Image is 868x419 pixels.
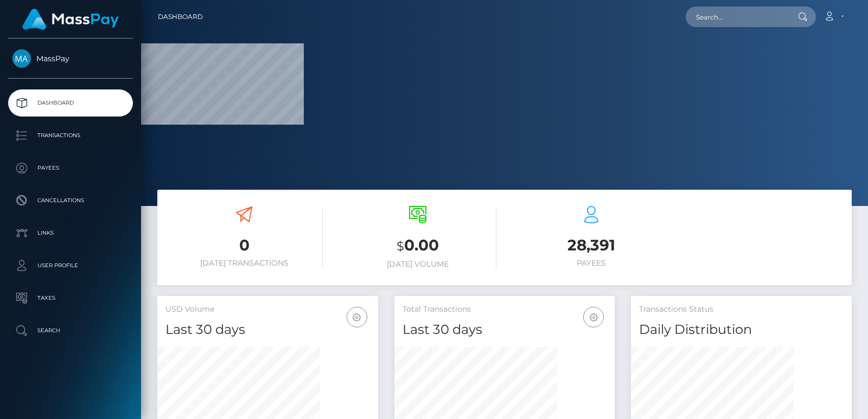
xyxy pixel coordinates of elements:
span: MassPay [8,54,133,63]
h5: USD Volume [165,304,370,315]
h3: 28,391 [513,235,670,256]
h5: Transactions Status [639,304,844,315]
h4: Last 30 days [403,320,607,339]
a: Dashboard [8,89,133,117]
a: Links [8,220,133,247]
p: Links [12,225,129,241]
p: User Profile [12,257,129,274]
input: Search... [686,7,788,27]
h6: [DATE] Transactions [165,259,323,268]
a: Dashboard [158,5,203,28]
h3: 0 [165,235,323,256]
img: MassPay [12,49,31,68]
h4: Daily Distribution [639,320,844,339]
h6: [DATE] Volume [339,260,496,269]
a: User Profile [8,252,133,279]
h3: 0.00 [339,235,496,257]
img: MassPay Logo [22,9,119,30]
a: Search [8,317,133,344]
h4: Last 30 days [165,320,370,339]
h5: Total Transactions [403,304,607,315]
a: Transactions [8,122,133,149]
p: Transactions [12,127,129,144]
a: Payees [8,154,133,182]
a: Taxes [8,285,133,312]
h6: Payees [513,259,670,268]
small: $ [397,238,404,254]
p: Cancellations [12,192,129,209]
p: Search [12,323,129,339]
a: Cancellations [8,187,133,214]
p: Taxes [12,290,129,306]
p: Payees [12,160,129,176]
p: Dashboard [12,95,129,111]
